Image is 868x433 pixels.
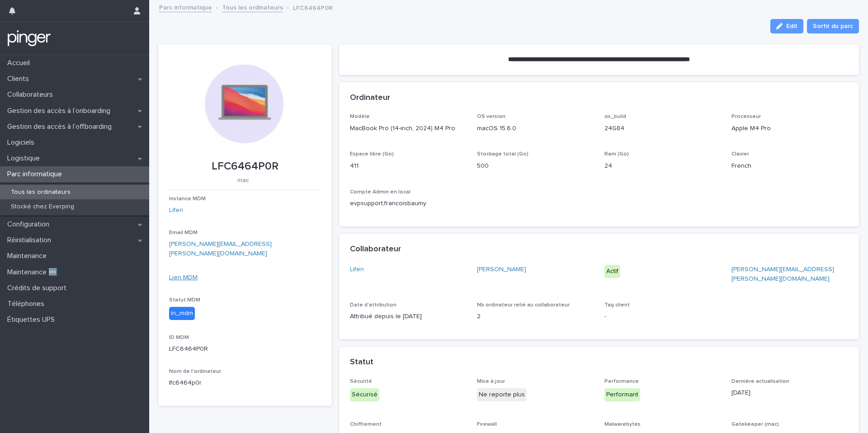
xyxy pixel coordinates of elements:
[477,114,505,119] span: OS version
[4,268,65,277] p: Maintenance 🆕
[4,90,60,99] p: Collaborateurs
[4,220,57,229] p: Configuration
[169,206,183,215] a: Lifen
[4,59,37,67] p: Accueil
[4,236,58,245] p: Réinitialisation
[813,22,853,31] span: Sortir du parc
[293,2,333,12] p: LFC6464P0R
[477,422,497,427] span: Firewall
[604,302,630,308] span: Tag client
[350,93,390,103] h2: Ordinateur
[731,379,789,384] span: Dernière actualisation
[604,422,641,427] span: Malwarebytes
[350,124,467,133] p: MacBook Pro (14-inch, 2024) M4 Pro
[169,344,321,354] p: LFC6464P0R
[731,124,848,133] p: Apple M4 Pro
[477,151,528,157] span: Stockage total (Go)
[350,302,396,308] span: Date d'attribution
[350,161,467,171] p: 411
[169,160,321,173] p: LFC6464P0R
[604,124,721,133] p: 24G84
[4,170,69,179] p: Parc informatique
[350,245,401,254] h2: Collaborateur
[4,315,62,324] p: Étiquettes UPS
[604,265,620,278] div: Actif
[604,379,639,384] span: Performance
[731,422,779,427] span: Gatekeeper (mac)
[169,378,321,388] p: lfc6464p0r
[477,388,527,401] div: Ne reporte plus
[169,230,198,235] span: Email MDM
[477,265,526,274] a: [PERSON_NAME]
[169,335,189,340] span: ID MDM
[169,196,206,202] span: Instance MDM
[4,154,47,163] p: Logistique
[350,379,372,384] span: Sécurité
[4,75,36,83] p: Clients
[604,114,626,119] span: os_build
[604,388,640,401] div: Performant
[222,2,283,12] a: Tous les ordinateurs
[770,19,803,33] button: Edit
[350,265,364,274] a: Lifen
[477,302,570,308] span: Nb ordinateur relié au collaborateur
[604,312,721,321] p: -
[350,151,394,157] span: Espace libre (Go)
[4,138,42,147] p: Logiciels
[169,307,195,320] div: in_mdm
[477,124,594,133] p: macOS 15.6.0
[477,312,594,321] p: 2
[159,2,212,12] a: Parc informatique
[807,19,859,33] button: Sortir du parc
[350,114,370,119] span: Modèle
[4,284,74,292] p: Crédits de support
[604,151,629,157] span: Ram (Go)
[731,266,834,282] a: [PERSON_NAME][EMAIL_ADDRESS][PERSON_NAME][DOMAIN_NAME]
[169,369,221,374] span: Nom de l'ordinateur
[350,312,467,321] p: Attribué depuis le [DATE]
[477,161,594,171] p: 500
[731,161,848,171] p: French
[731,388,848,398] p: [DATE]
[604,161,721,171] p: 24
[169,297,200,303] span: Statut MDM
[169,241,272,257] a: [PERSON_NAME][EMAIL_ADDRESS][PERSON_NAME][DOMAIN_NAME]
[731,151,749,157] span: Clavier
[4,122,119,131] p: Gestion des accès à l’offboarding
[477,379,505,384] span: Mise à jour
[4,252,54,260] p: Maintenance
[350,199,467,208] p: evpsupport,francoisbaumy
[169,177,317,184] p: mac
[786,23,797,29] span: Edit
[4,203,81,211] p: Stocké chez Everping
[7,29,51,47] img: mTgBEunGTSyRkCgitkcU
[350,189,410,195] span: Compte Admin en local
[350,422,382,427] span: Chiffrement
[350,358,373,367] h2: Statut
[4,188,78,196] p: Tous les ordinateurs
[4,300,52,308] p: Téléphones
[4,107,118,115] p: Gestion des accès à l’onboarding
[169,274,198,281] a: Lien MDM
[350,388,379,401] div: Sécurisé
[731,114,761,119] span: Processeur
